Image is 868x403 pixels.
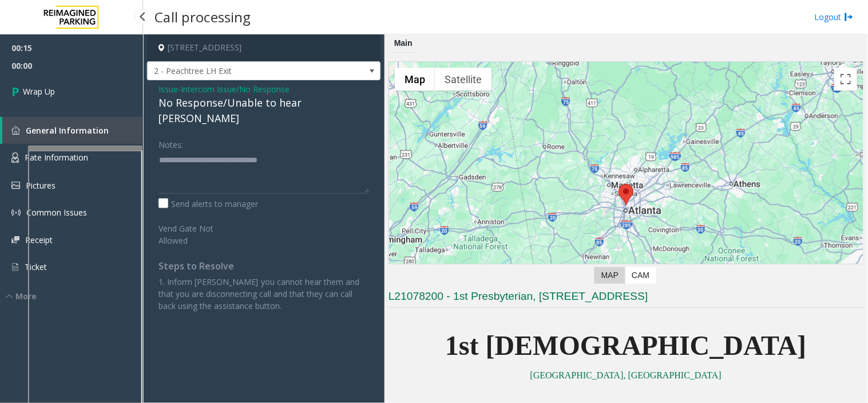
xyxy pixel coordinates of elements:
[158,95,369,126] div: No Response/Unable to hear [PERSON_NAME]
[23,85,55,97] span: Wrap Up
[625,267,656,284] label: CAM
[26,180,56,191] span: Pictures
[158,276,369,312] p: 1. Inform [PERSON_NAME] you cannot hear them and that you are disconnecting call and that they ca...
[435,68,492,91] button: Show satellite imagery
[149,3,256,31] h3: Call processing
[147,34,381,61] h4: [STREET_ADDRESS]
[6,290,143,302] div: More
[389,289,863,308] h3: L21078200 - 1st Presbyterian, [STREET_ADDRESS]
[445,330,807,361] span: 1st [DEMOGRAPHIC_DATA]
[530,370,722,380] a: [GEOGRAPHIC_DATA], [GEOGRAPHIC_DATA]
[391,34,415,53] div: Main
[834,68,857,91] button: Toggle fullscreen view
[395,68,435,91] button: Show street map
[158,261,369,272] h4: Steps to Resolve
[11,236,19,244] img: 'icon'
[815,11,854,23] a: Logout
[619,184,633,205] div: 1337 Peachtree Street Northeast, Atlanta, GA
[181,83,290,95] span: Intercom Issue/No Response
[26,125,109,136] span: General Information
[25,261,47,272] span: Ticket
[25,234,53,245] span: Receipt
[11,152,19,163] img: 'icon'
[156,218,246,247] label: Vend Gate Not Allowed
[11,208,21,217] img: 'icon'
[2,117,143,144] a: General Information
[26,207,87,218] span: Common Issues
[158,198,258,210] label: Send alerts to manager
[158,83,178,95] span: Issue
[11,126,20,135] img: 'icon'
[178,84,290,95] span: -
[158,135,183,151] label: Notes:
[594,267,625,284] label: Map
[11,262,19,272] img: 'icon'
[25,152,88,163] span: Rate Information
[845,11,854,23] img: logout
[148,62,334,80] span: 2 - Peachtree LH Exit
[11,182,20,189] img: 'icon'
